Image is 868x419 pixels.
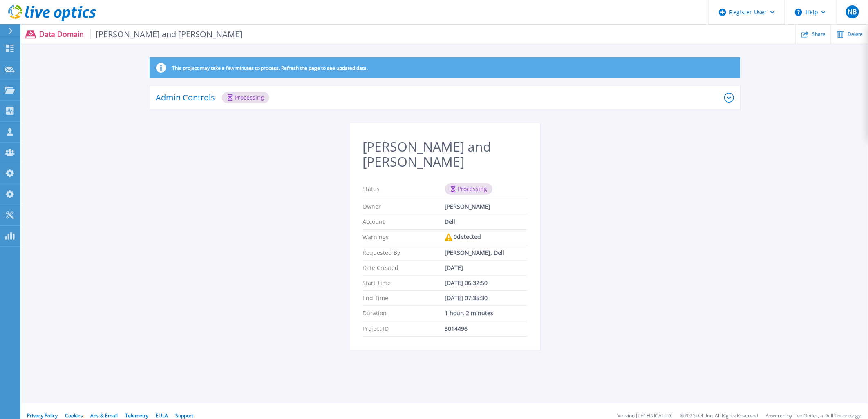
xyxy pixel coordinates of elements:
[445,310,527,316] div: 1 hour, 2 minutes
[363,265,445,271] p: Date Created
[27,412,58,419] a: Privacy Policy
[363,325,445,332] p: Project ID
[363,310,445,316] p: Duration
[363,218,445,225] p: Account
[222,92,269,103] div: Processing
[363,280,445,286] p: Start Time
[156,412,168,419] a: EULA
[90,29,243,39] span: [PERSON_NAME] and [PERSON_NAME]
[445,280,527,286] div: [DATE] 06:32:50
[156,94,215,102] p: Admin Controls
[90,412,118,419] a: Ads & Email
[65,412,83,419] a: Cookies
[125,412,148,419] a: Telemetry
[617,413,673,419] li: Version: [TECHNICAL_ID]
[363,234,445,241] p: Warnings
[363,139,527,169] h2: [PERSON_NAME] and [PERSON_NAME]
[363,203,445,210] p: Owner
[812,32,825,37] span: Share
[363,250,445,256] p: Requested By
[445,234,527,241] div: 0 detected
[39,29,243,39] p: Data Domain
[445,218,527,225] div: Dell
[172,65,368,71] p: This project may take a few minutes to process. Refresh the page to see updated data.
[445,295,527,301] div: [DATE] 07:35:30
[445,265,527,271] div: [DATE]
[445,183,492,195] div: Processing
[680,413,758,419] li: © 2025 Dell Inc. All Rights Reserved
[175,412,193,419] a: Support
[363,183,445,195] p: Status
[848,32,863,37] span: Delete
[363,295,445,301] p: End Time
[445,203,527,210] div: [PERSON_NAME]
[445,325,527,332] div: 3014496
[445,250,527,256] div: [PERSON_NAME], Dell
[848,9,857,15] span: NB
[765,413,861,419] li: Powered by Live Optics, a Dell Technology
